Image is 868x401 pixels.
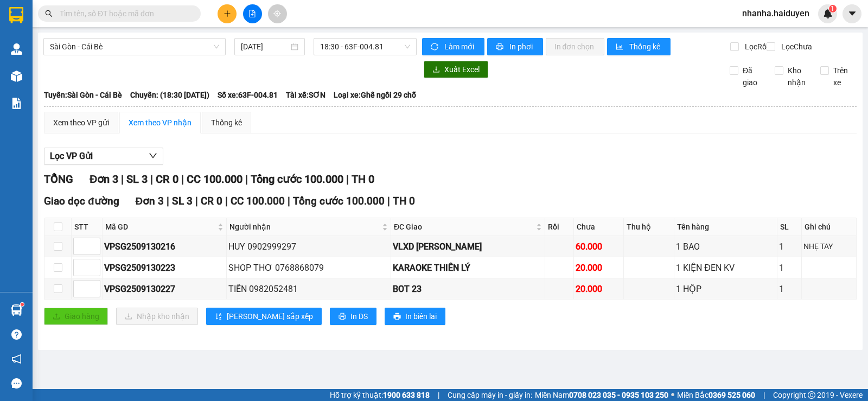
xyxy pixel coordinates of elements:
span: CR 0 [201,195,222,207]
span: | [195,195,198,207]
button: Lọc VP Gửi [44,148,163,165]
div: 1 KIỆN ĐEN KV [676,261,775,275]
span: Đã giao [738,65,767,88]
div: Xem theo VP gửi [53,117,109,129]
sup: 1 [829,5,837,12]
div: 1 BAO [676,240,775,253]
span: | [121,173,124,186]
span: [PERSON_NAME] sắp xếp [227,310,313,322]
span: Tài xế: SƠN [286,89,325,101]
span: plus [224,10,231,17]
div: HUY 0902999297 [228,240,389,253]
img: icon-new-feature [823,9,833,18]
span: ⚪️ [671,393,674,397]
span: CC 100.000 [231,195,285,207]
img: warehouse-icon [11,304,22,316]
span: SL 3 [172,195,193,207]
span: | [225,195,228,207]
span: printer [496,43,505,52]
button: printerIn phơi [487,38,543,55]
div: VPSG2509130223 [104,261,225,275]
span: Lọc Chưa [777,41,814,53]
span: bar-chart [616,43,625,52]
div: NHẸ TAY [803,240,854,252]
span: TH 0 [352,173,374,186]
div: 1 HỘP [676,282,775,296]
button: uploadGiao hàng [44,308,108,325]
span: Hỗ trợ kỹ thuật: [330,389,430,401]
span: search [45,10,53,17]
span: | [346,173,349,186]
span: TỔNG [44,173,73,186]
button: caret-down [843,4,861,23]
strong: 0369 525 060 [709,391,755,399]
span: | [288,195,290,207]
span: | [150,173,153,186]
span: Đơn 3 [136,195,164,207]
strong: 0708 023 035 - 0935 103 250 [569,391,668,399]
div: KARAOKE THIÊN LÝ [393,261,542,275]
div: Thống kê [211,117,242,129]
span: SL 3 [126,173,148,186]
span: | [245,173,248,186]
button: file-add [243,4,262,23]
span: file-add [248,10,256,17]
span: Miền Bắc [677,389,755,401]
span: Thống kê [629,41,662,53]
div: 1 [779,261,800,275]
img: logo-vxr [9,7,23,23]
button: downloadXuất Excel [424,61,488,78]
div: 1 [779,240,800,253]
span: Kho nhận [783,65,812,88]
span: Số xe: 63F-004.81 [218,89,278,101]
div: VPSG2509130227 [104,282,225,296]
b: Tuyến: Sài Gòn - Cái Bè [44,91,122,99]
span: down [149,151,157,160]
span: Trên xe [829,65,857,88]
input: Tìm tên, số ĐT hoặc mã đơn [60,8,188,20]
button: downloadNhập kho nhận [116,308,198,325]
td: VPSG2509130227 [103,278,227,300]
div: 60.000 [576,240,622,253]
span: Chuyến: (18:30 [DATE]) [130,89,209,101]
button: plus [218,4,237,23]
img: solution-icon [11,98,22,109]
th: Thu hộ [624,218,674,236]
span: Cung cấp máy in - giấy in: [448,389,532,401]
img: warehouse-icon [11,71,22,82]
span: CR 0 [156,173,178,186]
span: Tổng cước 100.000 [293,195,385,207]
div: VLXD [PERSON_NAME] [393,240,542,253]
span: | [763,389,765,401]
span: Đơn 3 [90,173,118,186]
td: VPSG2509130223 [103,257,227,278]
div: BOT 23 [393,282,542,296]
input: 13/09/2025 [241,41,289,53]
button: bar-chartThống kê [607,38,671,55]
span: Xuất Excel [444,63,480,75]
strong: 1900 633 818 [383,391,430,399]
span: caret-down [847,9,857,18]
span: In biên lai [405,310,437,322]
span: Loại xe: Ghế ngồi 29 chỗ [334,89,416,101]
div: 20.000 [576,261,622,275]
div: VPSG2509130216 [104,240,225,253]
span: Lọc Rồi [741,41,770,53]
span: Mã GD [105,221,215,233]
div: 20.000 [576,282,622,296]
div: TIẾN 0982052481 [228,282,389,296]
span: | [181,173,184,186]
span: sync [431,43,440,52]
span: In DS [350,310,368,322]
img: warehouse-icon [11,43,22,55]
div: Xem theo VP nhận [129,117,192,129]
span: message [11,378,22,389]
th: Rồi [545,218,574,236]
span: In phơi [509,41,534,53]
td: VPSG2509130216 [103,236,227,257]
th: Tên hàng [674,218,777,236]
span: TH 0 [393,195,415,207]
span: sort-ascending [215,313,222,321]
span: download [432,66,440,74]
th: SL [777,218,802,236]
